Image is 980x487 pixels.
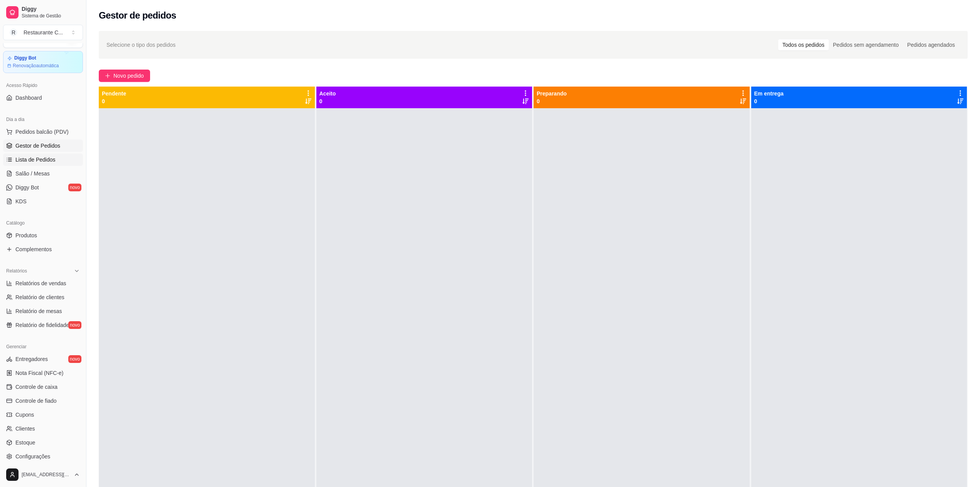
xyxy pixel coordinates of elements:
[102,90,126,97] p: Pendente
[3,291,83,303] a: Relatório de clientes
[829,39,903,50] div: Pedidos sem agendamento
[778,39,829,50] div: Todos os pedidos
[3,217,83,229] div: Catálogo
[3,153,83,166] a: Lista de Pedidos
[10,29,17,36] span: R
[15,94,42,102] span: Dashboard
[3,113,83,126] div: Dia a dia
[3,381,83,393] a: Controle de caixa
[3,92,83,104] a: Dashboard
[3,229,83,242] a: Produtos
[537,90,567,97] p: Preparando
[15,245,52,253] span: Complementos
[15,321,69,329] span: Relatório de fidelidade
[3,181,83,194] a: Diggy Botnovo
[15,128,69,136] span: Pedidos balcão (PDV)
[754,90,784,97] p: Em entrega
[3,243,83,255] a: Complementos
[3,195,83,208] a: KDS
[3,51,83,73] a: Diggy BotRenovaçãoautomática
[15,293,64,301] span: Relatório de clientes
[3,319,83,331] a: Relatório de fidelidadenovo
[3,126,83,138] button: Pedidos balcão (PDV)
[15,279,66,287] span: Relatórios de vendas
[15,383,57,391] span: Controle de caixa
[15,439,35,446] span: Estoque
[3,436,83,449] a: Estoque
[15,411,34,419] span: Cupons
[319,97,336,105] p: 0
[3,422,83,435] a: Clientes
[903,39,959,50] div: Pedidos agendados
[15,425,35,433] span: Clientes
[3,353,83,365] a: Entregadoresnovo
[6,268,27,274] span: Relatórios
[3,305,83,317] a: Relatório de mesas
[14,55,36,61] article: Diggy Bot
[15,232,37,239] span: Produtos
[3,79,83,92] div: Acesso Rápido
[99,70,150,82] button: Novo pedido
[15,156,56,163] span: Lista de Pedidos
[24,29,63,36] div: Restaurante C ...
[754,97,784,105] p: 0
[3,367,83,379] a: Nota Fiscal (NFC-e)
[102,97,126,105] p: 0
[113,72,144,80] span: Novo pedido
[3,465,83,484] button: [EMAIL_ADDRESS][DOMAIN_NAME]
[15,369,63,377] span: Nota Fiscal (NFC-e)
[3,395,83,407] a: Controle de fiado
[319,90,336,97] p: Aceito
[3,277,83,289] a: Relatórios de vendas
[15,307,62,315] span: Relatório de mesas
[15,355,48,363] span: Entregadores
[3,140,83,152] a: Gestor de Pedidos
[15,184,39,191] span: Diggy Bot
[15,170,50,177] span: Salão / Mesas
[22,472,71,478] span: [EMAIL_ADDRESS][DOMAIN_NAME]
[537,97,567,105] p: 0
[3,167,83,180] a: Salão / Mesas
[3,409,83,421] a: Cupons
[22,6,80,13] span: Diggy
[3,3,83,22] a: DiggySistema de Gestão
[3,450,83,463] a: Configurações
[3,25,83,40] button: Select a team
[99,9,176,22] h2: Gestor de pedidos
[22,13,80,19] span: Sistema de Gestão
[15,198,27,205] span: KDS
[15,397,57,405] span: Controle de fiado
[105,73,110,78] span: plus
[13,63,59,69] article: Renovação automática
[15,453,50,460] span: Configurações
[15,142,60,150] span: Gestor de Pedidos
[106,41,176,49] span: Selecione o tipo dos pedidos
[3,341,83,353] div: Gerenciar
